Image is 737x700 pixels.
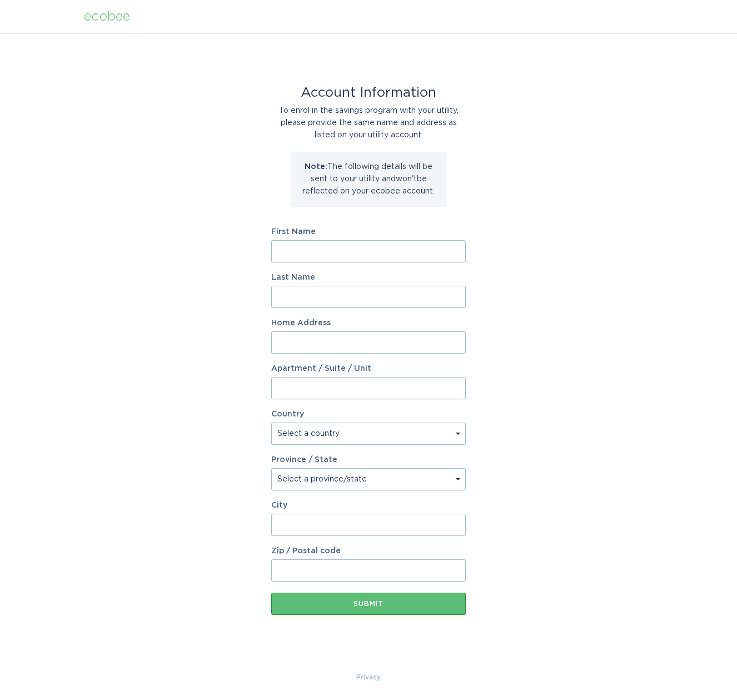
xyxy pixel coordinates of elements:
[271,502,466,509] label: City
[271,105,466,141] div: To enrol in the savings program with your utility, please provide the same name and address as li...
[271,547,466,555] label: Zip / Postal code
[271,593,466,615] button: Submit
[271,319,466,327] label: Home Address
[356,671,381,683] a: Privacy Policy & Terms of Use
[271,456,337,464] label: Province / State
[271,228,466,236] label: First Name
[271,365,466,373] label: Apartment / Suite / Unit
[305,163,327,171] strong: Note:
[271,274,466,281] label: Last Name
[277,600,460,607] div: Submit
[271,410,304,418] label: Country
[271,87,466,99] div: Account Information
[84,11,130,23] div: ecobee
[299,161,438,197] p: The following details will be sent to your utility and won't be reflected on your ecobee account.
